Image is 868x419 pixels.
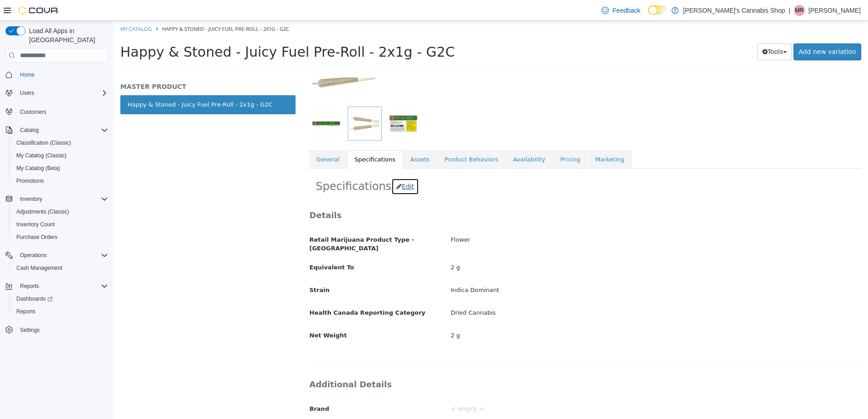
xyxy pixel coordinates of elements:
div: Marc Riendeau [794,5,805,16]
a: General [196,129,233,148]
span: Retail Marijuana Product Type - [GEOGRAPHIC_DATA] [196,215,301,231]
a: Settings [16,325,43,336]
span: Purchase Orders [16,234,58,241]
span: Adjustments (Classic) [13,206,108,217]
span: Net Weight [196,311,233,318]
h3: Additional Details [196,358,748,369]
a: Promotions [13,175,48,186]
span: Purchase Orders [13,232,108,243]
span: Settings [20,326,39,334]
button: Catalog [2,124,112,136]
button: Inventory [2,193,112,205]
a: Happy & Stoned - Juicy Fuel Pre-Roll - 2x1g - G2C [7,74,182,93]
span: Adjustments (Classic) [16,208,69,215]
span: Operations [20,252,47,259]
span: Home [20,71,35,78]
a: Product Behaviors [324,129,392,148]
span: Home [16,69,108,80]
a: My Catalog (Beta) [13,163,64,174]
span: My Catalog (Beta) [13,163,108,174]
span: Promotions [16,177,44,185]
span: Users [16,88,108,98]
button: Operations [16,250,50,261]
a: Add new variation [680,23,748,39]
div: 2 g [330,239,754,255]
button: Inventory [16,194,46,205]
span: Operations [16,250,108,261]
span: Cash Management [13,263,108,273]
span: Brand [196,385,216,391]
a: Adjustments (Classic) [13,206,73,217]
button: Reports [2,280,112,292]
span: Dashboards [16,295,53,302]
span: Reports [16,281,108,292]
div: 2 g [330,307,754,323]
span: Settings [16,324,108,336]
h5: MASTER PRODUCT [7,62,182,70]
div: Dried Cannabis [330,284,754,300]
a: Reports [13,306,39,317]
span: Inventory [20,195,42,203]
span: Customers [16,106,108,117]
span: Promotions [13,175,108,186]
button: Purchase Orders [9,231,112,244]
a: Dashboards [13,293,56,304]
a: Marketing [474,129,518,148]
span: Reports [20,283,39,290]
h2: Specifications [202,157,741,174]
span: Classification (Classic) [16,139,71,146]
button: Home [2,68,112,81]
a: Assets [290,129,323,148]
span: Dashboards [13,293,108,304]
a: Pricing [439,129,474,148]
span: Strain [196,266,216,273]
button: Users [16,88,38,98]
button: Reports [9,305,112,318]
img: Cova [18,6,59,15]
a: Dashboards [9,292,112,305]
span: Load All Apps in [GEOGRAPHIC_DATA] [25,26,108,44]
input: Dark Mode [648,5,667,15]
button: Customers [2,105,112,118]
h3: Details [196,189,748,200]
a: Classification (Classic) [13,137,75,148]
p: [PERSON_NAME]'s Cannabis Shop [683,5,785,16]
span: Happy & Stoned - Juicy Fuel Pre-Roll - 2x1g - G2C [49,5,176,11]
a: Availability [392,129,439,148]
a: Home [16,69,38,80]
div: Flower [330,211,754,227]
a: Purchase Orders [13,232,61,243]
span: Inventory Count [13,219,108,230]
button: Reports [16,281,43,292]
span: My Catalog (Beta) [16,165,60,172]
a: Feedback [598,1,644,19]
button: Classification (Classic) [9,136,112,149]
a: My Catalog [7,5,38,11]
div: Indica Dominant [330,262,754,278]
button: My Catalog (Classic) [9,149,112,162]
div: < empty > [330,380,754,396]
span: Catalog [16,125,108,136]
button: Users [2,87,112,99]
span: Users [20,89,34,97]
a: My Catalog (Classic) [13,150,70,161]
a: Customers [16,107,50,117]
a: Specifications [234,129,289,148]
span: Feedback [612,6,640,15]
span: Reports [13,306,108,317]
p: | [789,5,790,16]
span: Catalog [20,127,39,134]
button: Edit [278,157,306,174]
span: My Catalog (Classic) [13,150,108,161]
button: Tools [644,23,679,39]
button: Catalog [16,125,42,136]
span: My Catalog (Classic) [16,152,67,159]
button: Cash Management [9,262,112,274]
span: Customers [20,108,46,116]
button: Inventory Count [9,218,112,231]
span: Equivalent To [196,243,241,250]
a: Inventory Count [13,219,59,230]
button: Operations [2,249,112,262]
span: Inventory [16,194,108,205]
